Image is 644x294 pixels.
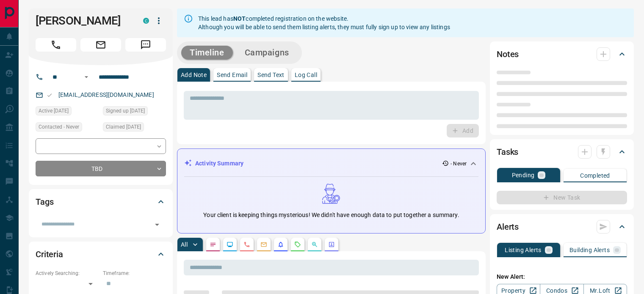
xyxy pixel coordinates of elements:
[497,145,518,159] h2: Tasks
[451,160,467,168] p: - Never
[210,241,216,248] svg: Notes
[203,211,459,220] p: Your client is keeping things mysterious! We didn't have enough data to put together a summary.
[36,14,130,27] h1: [PERSON_NAME]
[181,72,207,78] p: Add Note
[294,241,301,248] svg: Requests
[497,220,519,234] h2: Alerts
[106,123,141,131] span: Claimed [DATE]
[505,247,542,253] p: Listing Alerts
[277,241,284,248] svg: Listing Alerts
[106,107,145,115] span: Signed up [DATE]
[328,241,335,248] svg: Agent Actions
[47,92,53,98] svg: Email Valid
[497,47,519,61] h2: Notes
[257,72,285,78] p: Send Text
[36,161,166,176] div: TBD
[103,106,166,118] div: Thu Aug 12 2021
[36,106,99,118] div: Thu Aug 12 2021
[243,241,250,248] svg: Calls
[198,11,450,35] div: This lead has completed registration on the website. Although you will be able to send them listi...
[580,173,610,179] p: Completed
[36,269,99,277] p: Actively Searching:
[236,46,298,60] button: Campaigns
[311,241,318,248] svg: Opportunities
[497,142,627,162] div: Tasks
[39,123,79,131] span: Contacted - Never
[227,241,233,248] svg: Lead Browsing Activity
[295,72,317,78] p: Log Call
[151,219,163,231] button: Open
[217,72,247,78] p: Send Email
[36,195,53,209] h2: Tags
[125,38,166,52] span: Message
[80,38,121,52] span: Email
[260,241,267,248] svg: Emails
[497,217,627,237] div: Alerts
[181,46,233,60] button: Timeline
[36,244,166,264] div: Criteria
[512,172,535,178] p: Pending
[58,91,154,98] a: [EMAIL_ADDRESS][DOMAIN_NAME]
[81,72,91,82] button: Open
[233,15,246,22] strong: NOT
[497,44,627,64] div: Notes
[181,242,188,247] p: All
[39,107,69,115] span: Active [DATE]
[36,247,63,261] h2: Criteria
[184,156,478,171] div: Activity Summary- Never
[143,18,149,24] div: condos.ca
[36,192,166,212] div: Tags
[103,269,166,277] p: Timeframe:
[497,272,627,281] p: New Alert:
[36,38,76,52] span: Call
[103,122,166,134] div: Thu Aug 12 2021
[195,159,243,168] p: Activity Summary
[569,247,610,253] p: Building Alerts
